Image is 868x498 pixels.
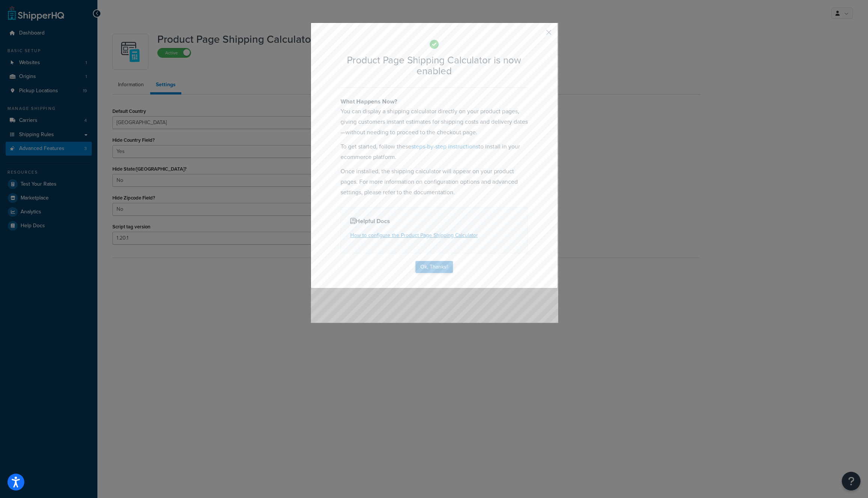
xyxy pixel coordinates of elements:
a: How to configure the Product Page Shipping Calculator [350,231,478,239]
a: steps-by-step instructions [411,142,478,151]
h4: What Happens Now? [341,97,528,106]
button: Ok, Thanks! [415,261,453,273]
h2: Product Page Shipping Calculator is now enabled [341,55,528,76]
h4: Helpful Docs [350,217,518,226]
p: Once installed, the shipping calculator will appear on your product pages. For more information o... [341,166,528,198]
p: You can display a shipping calculator directly on your product pages, giving customers instant es... [341,106,528,138]
p: To get started, follow these to install in your ecommerce platform. [341,141,528,162]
